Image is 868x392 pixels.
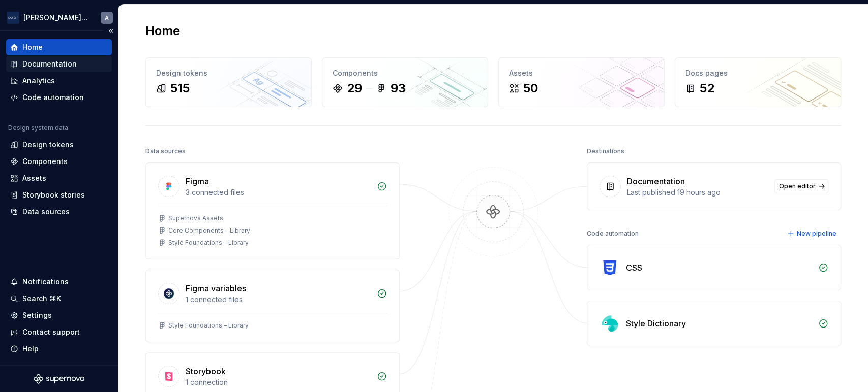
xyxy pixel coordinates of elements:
a: Docs pages52 [675,57,841,107]
button: New pipeline [784,226,841,241]
div: Design system data [8,124,68,132]
div: Notifications [22,277,69,287]
div: Home [22,42,43,52]
div: Style Dictionary [626,317,686,330]
div: Style Foundations – Library [168,321,249,330]
a: Code automation [6,89,112,106]
div: Core Components – Library [168,226,250,235]
div: Design tokens [156,68,301,78]
a: Assets50 [498,57,665,107]
div: Figma [186,175,209,187]
div: Components [333,68,477,78]
div: Components [22,156,68,167]
div: Analytics [22,76,55,86]
div: 50 [523,80,538,96]
img: f0306bc8-3074-41fb-b11c-7d2e8671d5eb.png [7,12,19,24]
div: 29 [347,80,362,96]
a: Components [6,153,112,170]
div: Code automation [22,92,84,103]
div: 515 [170,80,190,96]
div: Docs pages [685,68,830,78]
div: Contact support [22,327,80,337]
a: Components2993 [322,57,488,107]
a: Home [6,39,112,55]
div: Destinations [587,144,624,158]
div: Documentation [22,59,77,69]
div: Assets [509,68,654,78]
a: Design tokens515 [145,57,312,107]
div: Documentation [627,175,685,187]
div: Data sources [145,144,186,158]
button: Contact support [6,324,112,340]
h2: Home [145,23,180,39]
div: Storybook stories [22,190,85,200]
button: Search ⌘K [6,290,112,307]
a: Data sources [6,204,112,220]
div: A [105,14,109,22]
div: Data sources [22,207,70,217]
div: CSS [626,262,642,274]
div: 1 connection [186,377,371,387]
div: 52 [700,80,714,96]
span: New pipeline [797,230,836,238]
a: Assets [6,170,112,186]
div: Search ⌘K [22,293,61,304]
div: Supernova Assets [168,214,223,222]
div: 93 [391,80,406,96]
button: Help [6,341,112,357]
div: Style Foundations – Library [168,239,249,247]
a: Storybook stories [6,187,112,203]
button: Notifications [6,274,112,290]
div: [PERSON_NAME] Airlines [23,13,88,23]
button: [PERSON_NAME] AirlinesA [2,7,116,28]
div: Figma variables [186,282,246,295]
div: 3 connected files [186,187,371,198]
a: Settings [6,307,112,323]
button: Collapse sidebar [104,24,118,38]
a: Design tokens [6,137,112,153]
div: Code automation [587,226,639,241]
div: Design tokens [22,140,74,150]
div: Help [22,344,39,354]
span: Open editor [779,182,816,190]
a: Open editor [774,179,828,193]
div: Storybook [186,365,226,377]
svg: Supernova Logo [34,374,84,384]
div: Last published 19 hours ago [627,187,768,198]
div: Assets [22,173,46,183]
a: Analytics [6,73,112,89]
div: 1 connected files [186,295,371,305]
a: Figma3 connected filesSupernova AssetsCore Components – LibraryStyle Foundations – Library [145,162,400,259]
a: Documentation [6,56,112,72]
div: Settings [22,310,52,320]
a: Figma variables1 connected filesStyle Foundations – Library [145,270,400,342]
